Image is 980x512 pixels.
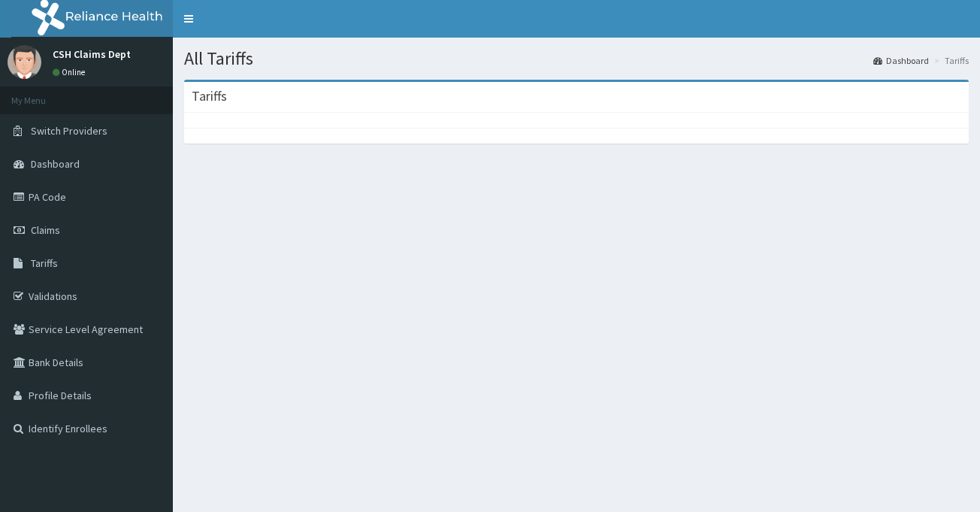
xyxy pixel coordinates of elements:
p: CSH Claims Dept [53,49,131,59]
h3: Tariffs [192,89,227,103]
li: Tariffs [930,54,969,67]
span: Tariffs [31,256,58,270]
span: Switch Providers [31,124,107,138]
h1: All Tariffs [184,49,969,68]
img: User Image [8,45,41,79]
a: Online [53,67,89,77]
span: Dashboard [31,157,80,171]
a: Dashboard [873,54,929,67]
span: Claims [31,223,60,237]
